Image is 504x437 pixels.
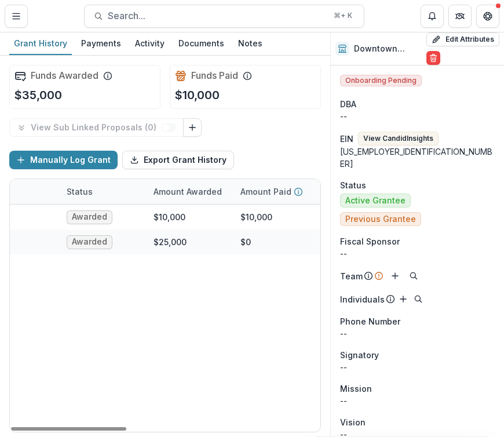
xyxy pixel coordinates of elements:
[407,269,421,283] button: Search
[396,292,410,306] button: Add
[240,185,291,198] p: Amount Paid
[340,145,495,170] div: [US_EMPLOYER_IDENTIFICATION_NUMBER]
[340,361,495,373] div: --
[60,179,147,204] div: Status
[388,269,402,283] button: Add
[130,32,169,55] a: Activity
[448,5,472,28] button: Partners
[340,98,356,110] span: DBA
[340,133,353,145] p: EIN
[345,214,416,224] span: Previous Grantee
[340,235,400,247] span: Fiscal Sponsor
[340,327,495,340] div: --
[331,9,355,22] div: ⌘ + K
[340,179,366,191] span: Status
[411,292,425,306] button: Search
[340,416,366,428] span: Vision
[340,383,372,395] span: Mission
[76,35,126,52] div: Payments
[154,211,185,223] div: $10,000
[183,118,202,137] button: Link Grants
[233,179,320,204] div: Amount Paid
[147,185,229,198] div: Amount Awarded
[175,86,220,104] p: $10,000
[147,179,233,204] div: Amount Awarded
[5,5,28,28] button: Toggle Menu
[174,35,229,52] div: Documents
[421,5,444,28] button: Notifications
[240,211,272,223] div: $10,000
[108,10,327,21] span: Search...
[358,132,439,145] button: View CandidInsights
[426,32,499,46] button: Edit Attributes
[354,44,422,54] h2: Downtown Giants Youth Football Inc.
[84,5,364,28] button: Search...
[76,32,126,55] a: Payments
[233,32,267,55] a: Notes
[9,118,184,137] button: View Sub Linked Proposals (0)
[31,123,161,133] p: View Sub Linked Proposals ( 0 )
[345,196,406,206] span: Active Grantee
[9,32,72,55] a: Grant History
[240,236,251,248] div: $0
[72,237,107,247] span: Awarded
[60,185,100,198] div: Status
[14,86,62,104] p: $35,000
[154,236,187,248] div: $25,000
[31,70,98,81] h2: Funds Awarded
[340,315,400,327] span: Phone Number
[9,151,118,169] button: Manually Log Grant
[122,151,234,169] button: Export Grant History
[426,51,440,65] button: Delete
[340,75,422,86] span: Onboarding Pending
[340,395,495,407] p: --
[340,349,379,361] span: Signatory
[233,35,267,52] div: Notes
[340,110,495,122] div: --
[191,70,238,81] h2: Funds Paid
[9,35,72,52] div: Grant History
[340,247,495,260] div: --
[340,293,385,305] p: Individuals
[174,32,229,55] a: Documents
[72,212,107,222] span: Awarded
[340,270,363,282] p: Team
[476,5,499,28] button: Get Help
[130,35,169,52] div: Activity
